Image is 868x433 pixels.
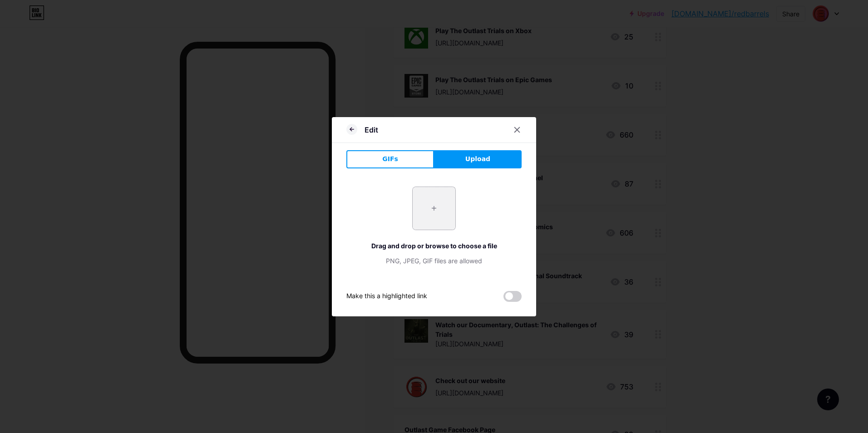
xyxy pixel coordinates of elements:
div: Edit [365,124,378,135]
button: GIFs [346,150,434,168]
div: Make this a highlighted link [346,291,427,302]
div: Drag and drop or browse to choose a file [346,241,522,251]
div: PNG, JPEG, GIF files are allowed [346,256,522,266]
span: GIFs [382,154,398,164]
span: Upload [465,154,490,164]
button: Upload [434,150,522,168]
